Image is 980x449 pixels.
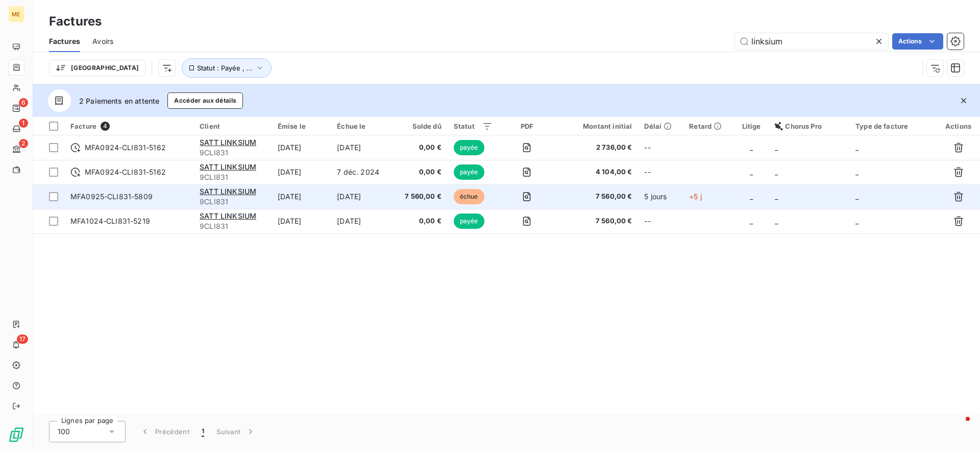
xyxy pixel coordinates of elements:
span: 9CLI831 [200,197,265,207]
span: SATT LINKSIUM [200,162,256,171]
td: [DATE] [272,160,331,184]
span: _ [775,143,778,152]
div: Échue le [337,122,386,130]
span: 9CLI831 [200,221,265,231]
span: payée [454,164,484,180]
span: 0,00 € [399,216,442,226]
td: [DATE] [331,209,393,233]
span: Factures [49,36,80,46]
div: Émise le [278,122,325,130]
img: Logo LeanPay [8,427,24,443]
span: 2 736,00 € [561,143,632,153]
span: payée [454,140,484,155]
iframe: Intercom live chat [945,414,970,439]
button: [GEOGRAPHIC_DATA] [49,60,145,76]
span: échue [454,189,484,204]
span: Statut : Payée , ... [197,64,253,72]
td: -- [638,135,683,160]
button: Précédent [134,421,195,442]
h3: Factures [49,12,102,31]
span: _ [750,143,753,152]
span: 7 560,00 € [561,192,632,202]
div: Montant initial [561,122,632,130]
span: SATT LINKSIUM [200,211,256,220]
span: _ [750,168,753,176]
button: Accéder aux détails [167,92,243,109]
span: MFA0925-CLI831-5809 [70,192,153,201]
span: 4 104,00 € [561,167,632,177]
td: [DATE] [272,184,331,209]
span: Avoirs [92,36,113,46]
div: ME [8,6,24,22]
span: 9CLI831 [200,172,265,182]
span: 17 [17,335,28,344]
span: 0,00 € [399,143,442,153]
button: Actions [892,33,943,50]
td: [DATE] [272,209,331,233]
span: _ [855,168,859,176]
span: 7 560,00 € [399,192,442,202]
span: +5 j [689,192,702,201]
div: Type de facture [855,122,930,130]
div: Litige [740,122,763,130]
span: _ [855,192,859,201]
span: 1 [19,119,28,128]
button: 1 [195,421,210,442]
span: 100 [58,427,70,437]
td: [DATE] [272,135,331,160]
td: [DATE] [331,184,393,209]
div: Statut [454,122,493,130]
td: -- [638,209,683,233]
span: 7 560,00 € [561,216,632,226]
span: _ [750,217,753,225]
div: Solde dû [399,122,442,130]
span: MFA1024-CLI831-5219 [70,217,150,225]
span: MFA0924-CLI831-5162 [85,167,166,177]
button: Statut : Payée , ... [182,58,272,78]
span: _ [775,192,778,201]
div: Délai [644,122,677,130]
button: Suivant [210,421,262,442]
div: Actions [943,122,974,130]
input: Rechercher [735,33,888,50]
div: PDF [505,122,549,130]
span: SATT LINKSIUM [200,138,256,147]
span: 9CLI831 [200,148,265,158]
span: payée [454,214,484,229]
span: Facture [70,122,96,130]
span: _ [750,192,753,201]
span: SATT LINKSIUM [200,187,256,196]
span: 2 [19,139,28,148]
td: 7 déc. 2024 [331,160,393,184]
span: 2 Paiements en attente [79,96,159,106]
td: [DATE] [331,135,393,160]
span: MFA0924-CLI831-5162 [85,143,166,153]
span: _ [775,217,778,225]
td: 5 jours [638,184,683,209]
span: 6 [19,98,28,107]
span: 0,00 € [399,167,442,177]
td: -- [638,160,683,184]
span: _ [855,217,859,225]
span: _ [775,168,778,176]
div: Client [200,122,265,130]
div: Retard [689,122,727,130]
span: _ [855,143,859,152]
span: 1 [202,427,204,437]
span: 4 [101,122,110,131]
div: Chorus Pro [775,122,843,130]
